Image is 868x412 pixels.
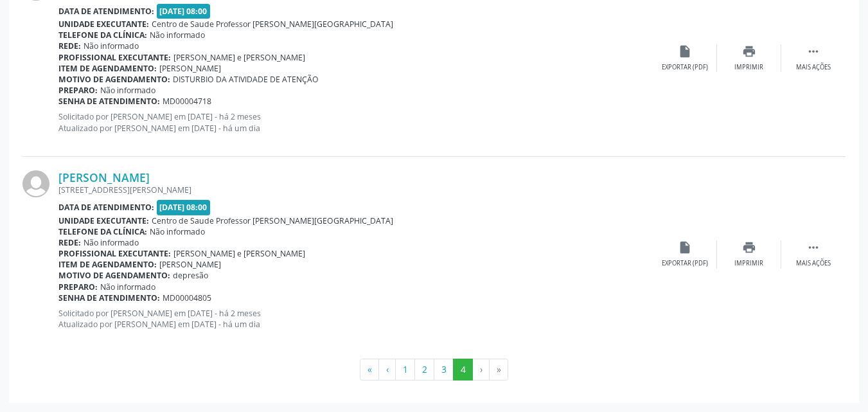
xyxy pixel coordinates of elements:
[157,200,211,215] span: [DATE] 08:00
[173,248,305,259] span: [PERSON_NAME] e [PERSON_NAME]
[58,184,653,195] div: [STREET_ADDRESS][PERSON_NAME]
[58,63,157,74] b: Item de agendamento:
[58,6,154,17] b: Data de atendimento:
[806,44,820,58] i: 
[157,4,211,19] span: [DATE] 08:00
[22,170,49,197] img: img
[360,359,379,381] button: Go to first page
[163,292,211,303] span: MD00004805
[414,359,434,381] button: Go to page 2
[58,19,149,30] b: Unidade executante:
[58,202,154,213] b: Data de atendimento:
[58,215,149,226] b: Unidade executante:
[58,237,81,248] b: Rede:
[662,259,708,268] div: Exportar (PDF)
[22,359,846,381] ul: Pagination
[796,259,831,268] div: Mais ações
[159,63,221,74] span: [PERSON_NAME]
[58,282,98,292] b: Preparo:
[453,359,473,381] button: Go to page 4
[742,44,756,58] i: print
[58,170,150,184] a: [PERSON_NAME]
[173,52,305,63] span: [PERSON_NAME] e [PERSON_NAME]
[58,30,147,40] b: Telefone da clínica:
[742,240,756,255] i: print
[58,96,160,107] b: Senha de atendimento:
[806,240,820,255] i: 
[58,270,170,281] b: Motivo de agendamento:
[150,30,205,40] span: Não informado
[163,96,211,107] span: MD00004718
[58,74,170,85] b: Motivo de agendamento:
[58,248,171,259] b: Profissional executante:
[58,40,81,51] b: Rede:
[58,292,160,303] b: Senha de atendimento:
[84,237,139,248] span: Não informado
[152,19,393,30] span: Centro de Saude Professor [PERSON_NAME][GEOGRAPHIC_DATA]
[796,63,831,72] div: Mais ações
[734,63,763,72] div: Imprimir
[662,63,708,72] div: Exportar (PDF)
[434,359,454,381] button: Go to page 3
[58,85,98,96] b: Preparo:
[173,74,319,85] span: DISTURBIO DA ATIVIDADE DE ATENÇÃO
[678,240,692,255] i: insert_drive_file
[58,308,653,330] p: Solicitado por [PERSON_NAME] em [DATE] - há 2 meses Atualizado por [PERSON_NAME] em [DATE] - há u...
[173,270,208,281] span: depresão
[58,226,147,237] b: Telefone da clínica:
[734,259,763,268] div: Imprimir
[58,52,171,63] b: Profissional executante:
[152,215,393,226] span: Centro de Saude Professor [PERSON_NAME][GEOGRAPHIC_DATA]
[84,40,139,51] span: Não informado
[58,111,653,133] p: Solicitado por [PERSON_NAME] em [DATE] - há 2 meses Atualizado por [PERSON_NAME] em [DATE] - há u...
[100,282,155,292] span: Não informado
[150,226,205,237] span: Não informado
[100,85,155,96] span: Não informado
[678,44,692,58] i: insert_drive_file
[395,359,415,381] button: Go to page 1
[159,259,221,270] span: [PERSON_NAME]
[58,259,157,270] b: Item de agendamento:
[378,359,396,381] button: Go to previous page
